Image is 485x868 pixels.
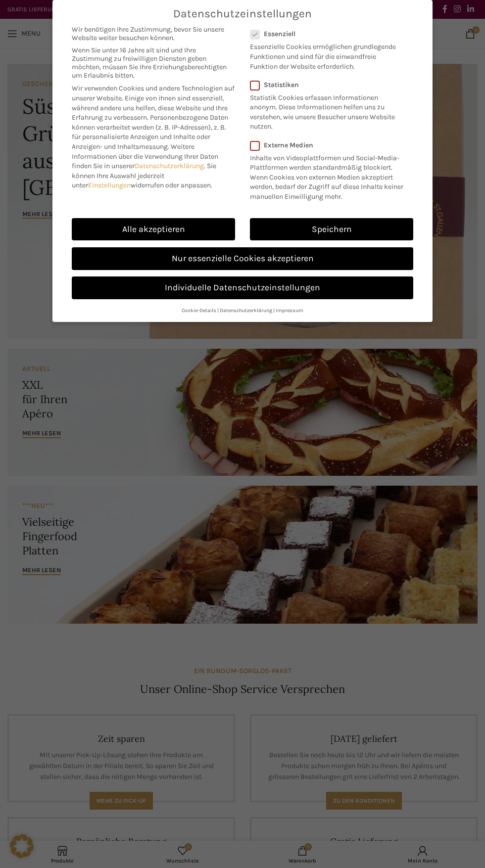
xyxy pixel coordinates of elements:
[173,7,312,20] span: Datenschutzeinstellungen
[250,149,407,202] p: Inhalte von Videoplattformen und Social-Media-Plattformen werden standardmäßig blockiert. Wenn Co...
[72,276,413,299] a: Individuelle Datenschutzeinstellungen
[135,162,204,170] a: Datenschutzerklärung
[72,25,235,42] span: Wir benötigen Ihre Zustimmung, bevor Sie unsere Website weiter besuchen können.
[220,307,272,314] a: Datenschutzerklärung
[276,307,303,314] a: Impressum
[88,181,131,189] a: Einstellungen
[72,162,216,189] span: Sie können Ihre Auswahl jederzeit unter widerrufen oder anpassen.
[72,142,218,170] span: Weitere Informationen über die Verwendung Ihrer Daten finden Sie in unserer .
[250,218,413,241] a: Speichern
[72,218,235,241] a: Alle akzeptieren
[72,247,413,270] a: Nur essenzielle Cookies akzeptieren
[250,30,400,38] label: Essenziell
[250,141,407,149] label: Externe Medien
[250,89,400,132] p: Statistik Cookies erfassen Informationen anonym. Diese Informationen helfen uns zu verstehen, wie...
[72,113,228,151] span: Personenbezogene Daten können verarbeitet werden (z. B. IP-Adressen), z. B. für personalisierte A...
[250,38,400,71] p: Essenzielle Cookies ermöglichen grundlegende Funktionen und sind für die einwandfreie Funktion de...
[250,81,400,89] label: Statistiken
[72,84,235,122] span: Wir verwenden Cookies und andere Technologien auf unserer Website. Einige von ihnen sind essenzie...
[72,46,235,80] span: Wenn Sie unter 16 Jahre alt sind und Ihre Zustimmung zu freiwilligen Diensten geben möchten, müss...
[182,307,216,314] a: Cookie-Details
